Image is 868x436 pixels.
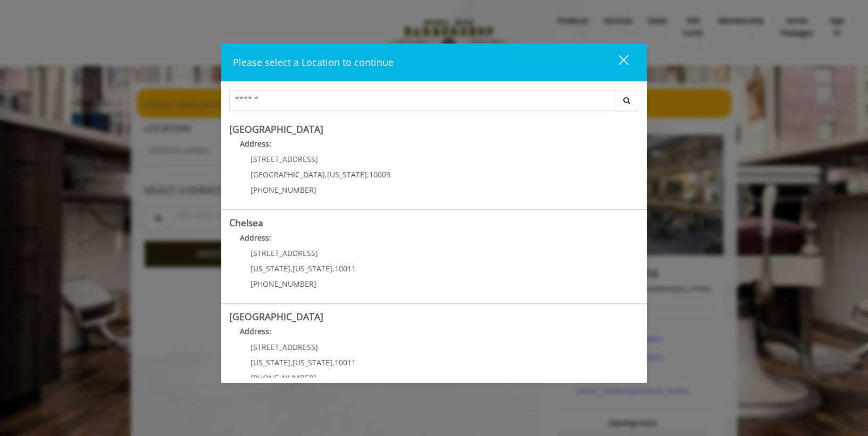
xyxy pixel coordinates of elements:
span: , [332,357,335,367]
span: [STREET_ADDRESS] [251,248,318,258]
span: [PHONE_NUMBER] [251,279,316,289]
span: 10011 [335,357,356,367]
b: Address: [240,326,271,336]
span: [US_STATE] [251,263,290,273]
span: [PHONE_NUMBER] [251,185,316,195]
span: , [325,169,327,179]
span: [STREET_ADDRESS] [251,342,318,352]
span: [US_STATE] [251,357,290,367]
div: close dialog [606,54,628,70]
span: , [332,263,335,273]
span: 10003 [369,169,390,179]
div: Center Select [229,90,639,116]
b: [GEOGRAPHIC_DATA] [229,123,323,135]
span: , [367,169,369,179]
b: Address: [240,233,271,243]
span: [US_STATE] [293,263,332,273]
i: Search button [621,97,633,104]
b: [GEOGRAPHIC_DATA] [229,310,323,323]
button: close dialog [599,52,635,73]
span: [GEOGRAPHIC_DATA] [251,169,325,179]
b: Address: [240,139,271,149]
b: Chelsea [229,216,263,229]
span: [STREET_ADDRESS] [251,154,318,164]
span: 10011 [335,263,356,273]
span: Please select a Location to continue [233,56,394,69]
span: [US_STATE] [327,169,367,179]
span: [PHONE_NUMBER] [251,373,316,383]
span: , [290,357,293,367]
span: [US_STATE] [293,357,332,367]
span: , [290,263,293,273]
input: Search Center [229,90,615,111]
